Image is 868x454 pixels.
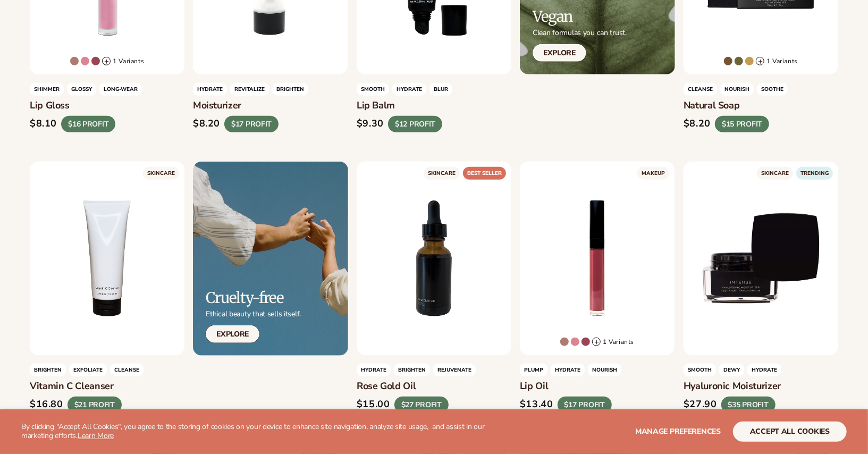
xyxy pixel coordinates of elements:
h3: Lip oil [520,381,675,393]
div: $13.40 [520,399,553,411]
span: Smooth [684,364,716,377]
h3: Lip Gloss [30,100,184,112]
span: brighten [30,364,66,377]
div: $8.10 [30,118,57,130]
a: Learn More [78,431,114,441]
span: exfoliate [69,364,107,377]
div: $16.80 [30,399,63,411]
a: Explore [533,44,586,62]
h2: Cruelty-free [206,290,301,306]
div: $8.20 [193,118,220,130]
span: HYDRATE [551,364,585,377]
span: HYDRATE [392,83,426,96]
h2: Vegan [533,9,627,25]
div: $9.30 [357,118,384,130]
div: $15.00 [357,399,390,411]
span: cleanse [110,364,144,377]
h3: Lip Balm [357,100,511,112]
span: BLUR [429,83,452,96]
div: $35 PROFIT [721,397,775,413]
span: Shimmer [30,83,64,96]
span: Brighten [394,364,430,377]
span: rejuvenate [433,364,476,377]
div: $27.90 [684,399,717,411]
h3: Natural Soap [684,100,838,112]
h3: Rose gold oil [357,381,511,393]
span: SOOTHE [757,83,788,96]
span: HYDRATE [357,364,391,377]
button: Manage preferences [635,422,721,442]
p: Ethical beauty that sells itself. [206,309,301,319]
span: Cleanse [684,83,717,96]
div: $16 PROFIT [61,116,115,132]
span: hydrate [747,364,781,377]
span: dewy [719,364,744,377]
span: BRIGHTEN [272,83,308,96]
a: Explore [206,325,259,343]
p: Clean formulas you can trust. [533,28,627,38]
h3: Hyaluronic moisturizer [684,381,838,393]
span: Manage preferences [635,426,721,436]
div: $17 PROFIT [558,397,612,413]
span: LONG-WEAR [99,83,142,96]
div: $8.20 [684,118,711,130]
span: SMOOTH [357,83,389,96]
span: Plump [520,364,547,377]
span: HYDRATE [193,83,227,96]
button: accept all cookies [733,422,847,442]
div: $12 PROFIT [388,116,442,132]
span: NOURISH [720,83,754,96]
h3: Vitamin C Cleanser [30,381,184,393]
span: GLOSSY [67,83,96,96]
span: nourish [588,364,621,377]
div: $17 PROFIT [224,116,279,132]
p: By clicking "Accept All Cookies", you agree to the storing of cookies on your device to enhance s... [21,423,497,441]
div: $21 PROFIT [68,397,122,413]
div: $27 PROFIT [394,397,448,413]
h3: Moisturizer [193,100,348,112]
span: REVITALIZE [230,83,269,96]
div: $15 PROFIT [715,116,769,132]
